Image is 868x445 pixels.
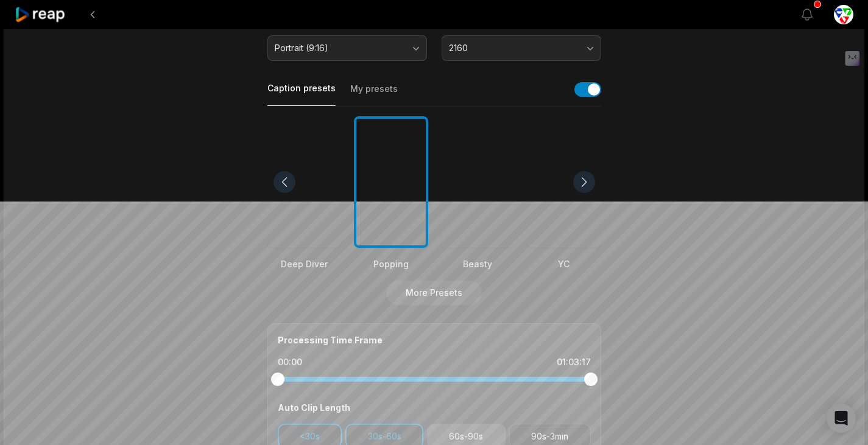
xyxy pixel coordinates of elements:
[449,43,577,54] span: 2160
[440,258,515,270] div: Beasty
[267,258,342,270] div: Deep Diver
[827,404,856,433] div: Open Intercom Messenger
[350,83,398,106] button: My presets
[275,43,403,54] span: Portrait (9:16)
[267,35,427,61] button: Portrait (9:16)
[267,82,336,106] button: Caption presets
[527,258,601,270] div: YC
[442,35,601,61] button: 2160
[354,258,428,270] div: Popping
